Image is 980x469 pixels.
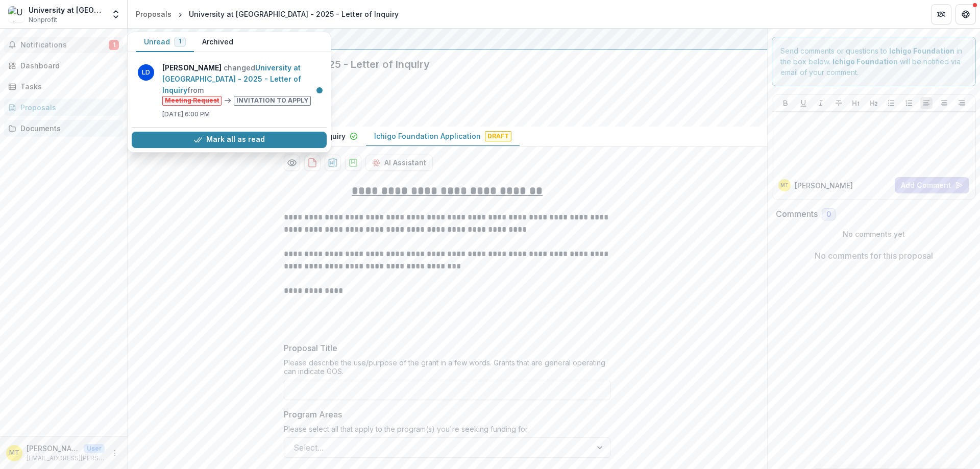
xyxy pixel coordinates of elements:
button: Ordered List [903,97,915,109]
nav: breadcrumb [132,7,403,21]
span: 1 [179,38,181,45]
div: Documents [20,123,115,134]
button: Align Right [955,97,968,109]
p: User [84,444,105,453]
a: Proposals [4,99,123,116]
p: No comments yet [776,229,972,239]
p: [PERSON_NAME] [795,180,853,191]
p: changed from [162,62,321,106]
div: Proposals [136,9,171,19]
button: AI Assistant [365,155,433,171]
button: Align Left [920,97,933,109]
button: Preview d383317b-f9c4-4c3c-bbf1-9d8fa368a356-1.pdf [284,155,300,171]
button: download-proposal [345,155,361,171]
strong: Ichigo Foundation [889,46,954,55]
button: Bullet List [885,97,897,109]
span: Draft [485,131,511,141]
div: Please describe the use/purpose of the grant in a few words. Grants that are general operating ca... [284,358,610,380]
p: Program Areas [284,408,342,421]
div: Mary Nell Trautner [9,450,19,456]
img: University at Buffalo, SUNY [8,6,24,22]
button: Italicize [815,97,827,109]
button: Unread [136,32,194,52]
p: Proposal Title [284,342,337,354]
p: [PERSON_NAME] [27,443,80,454]
p: Ichigo Foundation Application [374,131,481,141]
button: Archived [194,32,241,52]
button: download-proposal [325,155,341,171]
p: [EMAIL_ADDRESS][PERSON_NAME][DOMAIN_NAME] [27,454,105,463]
span: Notifications [20,41,109,50]
div: Ichigo Foundation [136,33,759,45]
div: Mary Nell Trautner [780,183,789,188]
span: 0 [826,210,831,219]
div: University at [GEOGRAPHIC_DATA] - 2025 - Letter of Inquiry [189,9,399,19]
div: Please select all that apply to the program(s) you're seeking funding for. [284,425,610,437]
button: Bold [779,97,792,109]
a: Documents [4,120,123,137]
button: Align Center [938,97,950,109]
button: More [109,447,121,459]
a: Tasks [4,78,123,95]
button: Notifications1 [4,37,123,53]
button: Strike [832,97,845,109]
span: 1 [109,40,119,50]
div: Send comments or questions to in the box below. will be notified via email of your comment. [772,37,976,86]
button: Open entity switcher [109,4,123,24]
button: Heading 2 [868,97,880,109]
div: Tasks [20,81,115,92]
h2: University at [GEOGRAPHIC_DATA] - 2025 - Letter of Inquiry [136,58,743,70]
a: Dashboard [4,57,123,74]
button: download-proposal [304,155,321,171]
button: Heading 1 [850,97,862,109]
p: No comments for this proposal [815,250,933,262]
a: University at [GEOGRAPHIC_DATA] - 2025 - Letter of Inquiry [162,63,301,94]
button: Get Help [955,4,976,24]
button: Add Comment [895,177,969,193]
button: Underline [797,97,810,109]
strong: Ichigo Foundation [832,57,898,66]
div: Proposals [20,102,115,113]
div: Dashboard [20,60,115,71]
button: Partners [931,4,951,24]
div: University at [GEOGRAPHIC_DATA], [GEOGRAPHIC_DATA] [29,5,105,15]
a: Proposals [132,7,176,21]
h2: Comments [776,209,818,219]
span: Nonprofit [29,15,57,24]
button: Mark all as read [132,132,327,148]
